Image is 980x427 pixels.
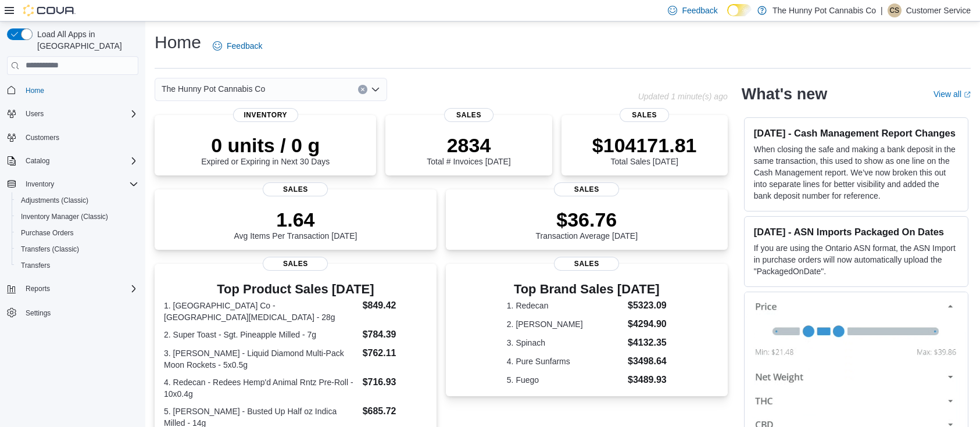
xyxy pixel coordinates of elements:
span: Sales [554,257,619,271]
dd: $3498.64 [628,354,667,368]
h3: [DATE] - ASN Imports Packaged On Dates [754,226,958,238]
dt: 2. Super Toast - Sgt. Pineapple Milled - 7g [164,329,358,340]
span: Home [21,83,138,98]
p: The Hunny Pot Cannabis Co [772,3,876,17]
p: $36.76 [535,208,638,231]
dd: $849.42 [363,299,427,313]
a: Customers [21,131,64,145]
div: Total Sales [DATE] [592,134,697,166]
dd: $3489.93 [628,373,667,387]
a: Inventory Manager (Classic) [16,210,113,224]
span: Feedback [227,40,262,52]
span: Reports [21,282,138,296]
span: Sales [263,257,328,271]
p: Customer Service [906,3,971,17]
svg: External link [964,91,971,98]
dt: 4. Pure Sunfarms [507,356,623,367]
span: Adjustments (Classic) [21,196,88,205]
a: Transfers [16,259,55,272]
dt: 2. [PERSON_NAME] [507,318,623,330]
p: 2834 [427,134,510,157]
button: Reports [21,282,55,296]
span: Transfers (Classic) [16,242,138,256]
span: Inventory [21,177,138,191]
button: Inventory Manager (Classic) [12,209,143,225]
div: Customer Service [888,3,902,17]
span: CS [889,3,899,17]
h1: Home [155,31,201,54]
p: Updated 1 minute(s) ago [638,92,728,101]
p: 0 units / 0 g [201,134,330,157]
span: Adjustments (Classic) [16,193,138,207]
span: Reports [26,284,50,293]
dt: 5. Fuego [507,374,623,386]
a: Purchase Orders [16,226,78,240]
dd: $762.11 [363,346,427,360]
span: Inventory Manager (Classic) [16,210,138,224]
span: Sales [444,108,494,122]
a: Settings [21,306,55,320]
a: Feedback [208,34,267,58]
dt: 1. [GEOGRAPHIC_DATA] Co - [GEOGRAPHIC_DATA][MEDICAL_DATA] - 28g [164,300,358,323]
span: Sales [554,182,619,196]
button: Reports [2,281,143,297]
dt: 1. Redecan [507,300,623,311]
span: Purchase Orders [16,226,138,240]
p: If you are using the Ontario ASN format, the ASN Import in purchase orders will now automatically... [754,242,958,277]
span: Transfers (Classic) [21,245,79,254]
span: Load All Apps in [GEOGRAPHIC_DATA] [33,28,138,52]
button: Users [21,107,48,121]
span: Sales [263,182,328,196]
span: Purchase Orders [21,228,74,238]
span: Home [26,86,44,95]
input: Dark Mode [727,4,752,16]
button: Purchase Orders [12,225,143,241]
button: Adjustments (Classic) [12,192,143,209]
button: Home [2,82,143,99]
dd: $5323.09 [628,299,667,313]
dd: $685.72 [363,404,427,418]
button: Clear input [358,85,367,94]
button: Inventory [2,176,143,192]
span: Users [26,109,44,119]
button: Users [2,106,143,122]
span: Catalog [26,156,49,166]
button: Catalog [2,153,143,169]
span: Settings [26,308,51,318]
span: Inventory Manager (Classic) [21,212,108,221]
p: When closing the safe and making a bank deposit in the same transaction, this used to show as one... [754,143,958,202]
button: Inventory [21,177,59,191]
span: Sales [620,108,670,122]
h3: Top Brand Sales [DATE] [507,282,667,296]
p: 1.64 [234,208,357,231]
p: | [881,3,883,17]
span: Transfers [21,261,50,270]
dd: $784.39 [363,328,427,342]
a: Adjustments (Classic) [16,193,93,207]
h3: Top Product Sales [DATE] [164,282,427,296]
div: Avg Items Per Transaction [DATE] [234,208,357,241]
dd: $4294.90 [628,317,667,331]
span: Feedback [682,5,717,16]
span: Inventory [233,108,298,122]
a: View allExternal link [933,89,971,99]
span: Customers [26,133,59,142]
span: Transfers [16,259,138,272]
span: Settings [21,305,138,320]
span: Catalog [21,154,138,168]
button: Settings [2,304,143,321]
button: Transfers (Classic) [12,241,143,257]
span: The Hunny Pot Cannabis Co [162,82,265,96]
button: Catalog [21,154,54,168]
span: Customers [21,130,138,145]
dd: $716.93 [363,375,427,389]
h2: What's new [742,85,827,103]
nav: Complex example [7,77,138,351]
span: Inventory [26,180,54,189]
span: Users [21,107,138,121]
a: Home [21,84,49,98]
button: Open list of options [371,85,380,94]
dt: 3. Spinach [507,337,623,349]
dt: 4. Redecan - Redees Hemp'd Animal Rntz Pre-Roll - 10x0.4g [164,376,358,400]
